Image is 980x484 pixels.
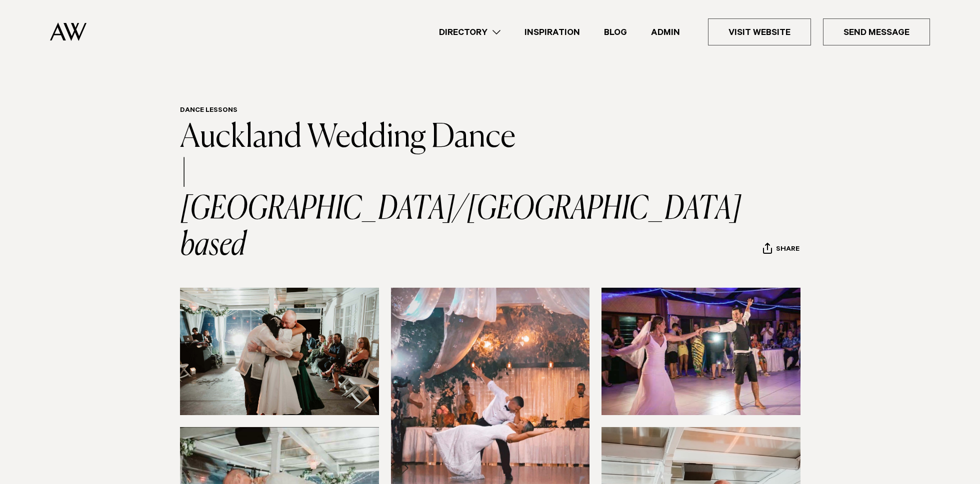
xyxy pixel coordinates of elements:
a: Send Message [823,18,930,45]
a: Directory [427,25,512,39]
a: Admin [639,25,692,39]
a: Blog [592,25,639,39]
span: Share [776,245,799,255]
img: Auckland Weddings Logo [50,22,86,41]
a: Dance Lessons [180,107,237,115]
a: Inspiration [512,25,592,39]
button: Share [762,242,800,257]
a: Visit Website [708,18,811,45]
a: Auckland Wedding Dance | [GEOGRAPHIC_DATA]/[GEOGRAPHIC_DATA] based [180,122,746,262]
